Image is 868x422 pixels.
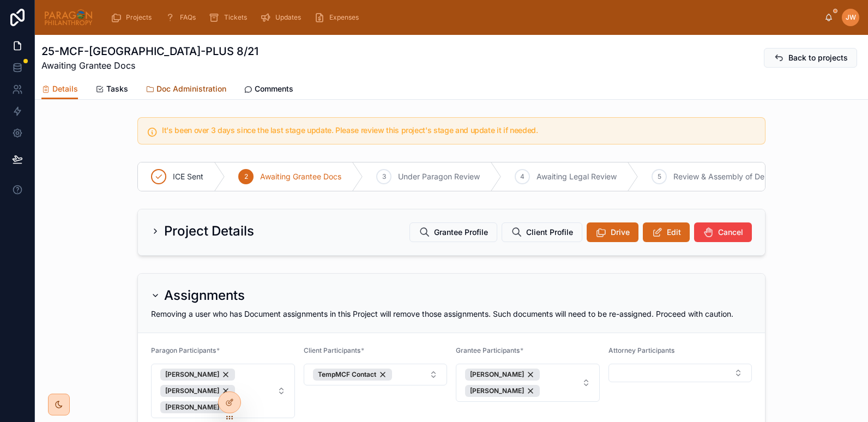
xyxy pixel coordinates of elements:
a: Doc Administration [146,79,226,101]
button: Select Button [456,364,600,402]
button: Unselect 32 [160,401,235,413]
img: App logo [44,9,93,26]
span: [PERSON_NAME] [165,387,219,395]
span: Edit [667,227,681,238]
span: Awaiting Grantee Docs [41,59,258,72]
span: Details [52,83,78,94]
div: scrollable content [102,5,824,29]
a: Details [41,79,78,100]
a: Projects [107,8,159,27]
span: Client Profile [526,227,573,238]
h1: 25-MCF-[GEOGRAPHIC_DATA]-PLUS 8/21 [41,44,258,59]
span: Drive [611,227,630,238]
a: FAQs [161,8,203,27]
span: Cancel [718,227,743,238]
span: [PERSON_NAME] [165,370,219,379]
button: Unselect 24 [160,369,235,381]
h2: Project Details [164,222,254,240]
span: 3 [382,172,386,181]
button: Grantee Profile [409,222,497,242]
span: Client Participants [304,346,360,354]
button: Unselect 29 [160,385,235,397]
a: Comments [244,79,293,101]
span: Updates [275,13,301,22]
span: 5 [658,172,661,181]
button: Client Profile [502,222,582,242]
a: Tickets [206,8,255,27]
span: Attorney Participants [608,346,674,354]
span: Awaiting Grantee Docs [260,171,341,182]
span: TempMCF Contact [318,370,376,379]
span: 4 [520,172,525,181]
span: Projects [126,13,152,22]
span: FAQs [180,13,196,22]
span: Grantee Profile [434,227,488,238]
span: Expenses [329,13,359,22]
span: [PERSON_NAME] [165,403,219,412]
button: Cancel [694,222,752,242]
span: Tickets [224,13,247,22]
span: Removing a user who has Document assignments in this Project will remove those assignments. Such ... [151,309,733,318]
button: Select Button [608,364,752,382]
h2: Assignments [164,287,245,304]
a: Tasks [95,79,128,101]
button: Back to projects [764,48,857,68]
span: Tasks [106,83,128,94]
a: Expenses [311,8,366,27]
span: Awaiting Legal Review [537,171,617,182]
a: Updates [257,8,309,27]
button: Drive [587,222,638,242]
span: Under Paragon Review [398,171,480,182]
span: 2 [244,172,248,181]
span: [PERSON_NAME] [470,370,524,379]
span: ICE Sent [173,171,203,182]
h5: It's been over 3 days since the last stage update. Please review this project's stage and update ... [162,126,756,134]
button: Edit [643,222,690,242]
span: Paragon Participants [151,346,216,354]
span: Back to projects [788,52,848,63]
button: Select Button [304,364,448,385]
button: Select Button [151,364,295,418]
button: Unselect 443 [465,385,540,397]
span: Review & Assembly of Deliverables [673,171,798,182]
span: JW [846,13,856,22]
button: Unselect 75 [313,369,392,381]
span: Comments [255,83,293,94]
button: Unselect 444 [465,369,540,381]
span: Doc Administration [156,83,226,94]
span: [PERSON_NAME] [470,387,524,395]
span: Grantee Participants [456,346,520,354]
